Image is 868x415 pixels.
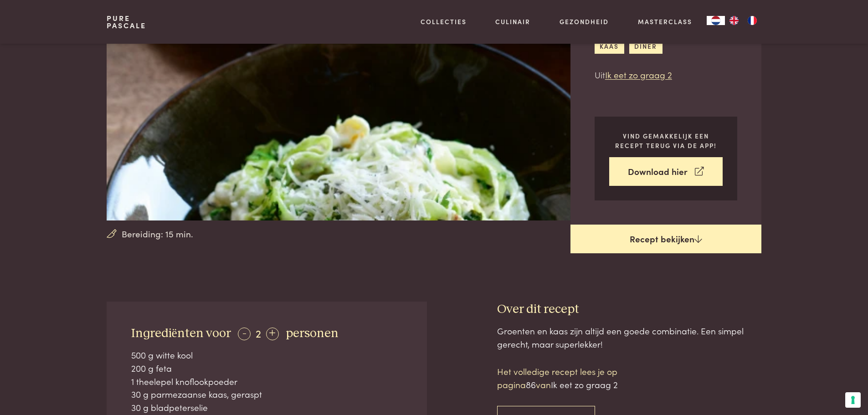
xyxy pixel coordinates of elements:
[497,324,761,350] div: Groenten en kaas zijn altijd een goede combinatie. Een simpel gerecht, maar superlekker!
[122,227,193,241] span: Bereiding: 15 min.
[560,17,609,26] a: Gezondheid
[495,17,530,26] a: Culinair
[131,388,403,401] div: 30 g parmezaanse kaas, geraspt
[131,375,403,388] div: 1 theelepel knoflookpoeder
[526,378,536,390] span: 86
[638,17,692,26] a: Masterclass
[551,378,618,390] span: Ik eet zo graag 2
[131,348,403,362] div: 500 g witte kool
[743,16,761,25] a: FR
[497,365,652,391] p: Het volledige recept lees je op pagina van
[609,157,723,186] a: Download hier
[707,16,725,25] a: NL
[707,16,725,25] div: Language
[421,17,467,26] a: Collecties
[845,392,861,408] button: Uw voorkeuren voor toestemming voor trackingtechnologieën
[595,68,737,82] p: Uit
[131,362,403,375] div: 200 g feta
[570,225,761,254] a: Recept bekijken
[286,327,339,340] span: personen
[107,15,146,29] a: PurePascale
[609,131,723,150] p: Vind gemakkelijk een recept terug via de app!
[629,39,663,54] a: diner
[256,325,261,340] span: 2
[725,16,743,25] a: EN
[266,328,279,340] div: +
[497,302,761,318] h3: Over dit recept
[131,327,231,340] span: Ingrediënten voor
[605,68,672,81] a: Ik eet zo graag 2
[595,39,624,54] a: kaas
[725,16,761,25] ul: Language list
[238,328,251,340] div: -
[131,401,403,414] div: 30 g bladpeterselie
[707,16,761,25] aside: Language selected: Nederlands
